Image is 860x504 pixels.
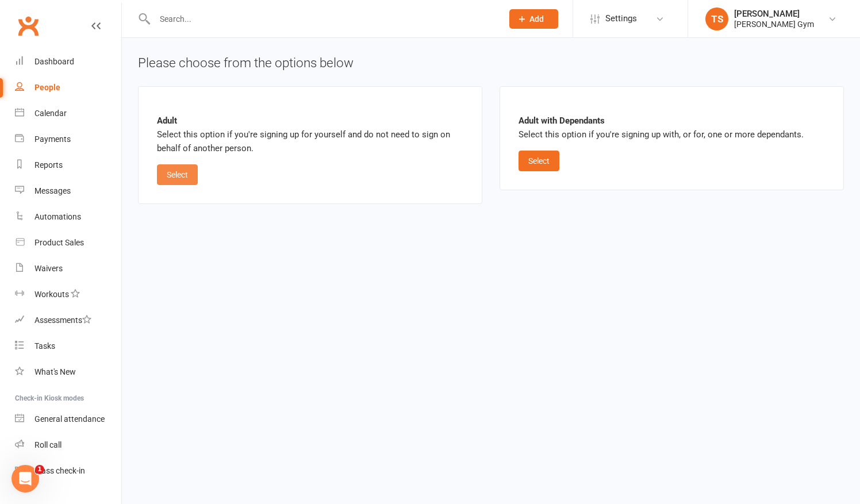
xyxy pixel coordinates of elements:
[151,11,494,27] input: Search...
[34,414,105,424] div: General attendance
[734,19,814,29] div: [PERSON_NAME] Gym
[34,367,76,376] div: What's New
[34,109,67,118] div: Calendar
[15,333,121,359] a: Tasks
[15,49,121,75] a: Dashboard
[34,134,71,144] div: Payments
[15,230,121,256] a: Product Sales
[157,116,177,126] strong: Adult
[157,114,463,155] p: Select this option if you're signing up for yourself and do not need to sign on behalf of another...
[15,152,121,178] a: Reports
[15,126,121,152] a: Payments
[15,178,121,204] a: Messages
[34,264,63,273] div: Waivers
[15,282,121,307] a: Workouts
[15,75,121,101] a: People
[605,6,637,32] span: Settings
[34,290,69,299] div: Workouts
[35,465,44,474] span: 1
[15,458,121,484] a: Class kiosk mode
[138,54,844,72] div: Please choose from the options below
[34,440,62,449] div: Roll call
[34,466,85,475] div: Class check-in
[15,406,121,432] a: General attendance kiosk mode
[34,341,55,351] div: Tasks
[34,212,81,221] div: Automations
[705,7,728,30] div: TS
[15,204,121,230] a: Automations
[15,256,121,282] a: Waivers
[11,465,39,493] iframe: Intercom live chat
[34,238,84,247] div: Product Sales
[34,160,63,170] div: Reports
[509,9,558,29] button: Add
[34,186,71,195] div: Messages
[15,101,121,126] a: Calendar
[34,83,60,92] div: People
[519,151,559,171] button: Select
[519,116,605,126] strong: Adult with Dependants
[34,316,91,325] div: Assessments
[157,164,198,185] button: Select
[15,432,121,458] a: Roll call
[734,9,814,19] div: [PERSON_NAME]
[15,307,121,333] a: Assessments
[34,57,74,66] div: Dashboard
[529,14,544,24] span: Add
[519,114,825,141] p: Select this option if you're signing up with, or for, one or more dependants.
[14,11,43,40] a: Clubworx
[15,359,121,385] a: What's New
